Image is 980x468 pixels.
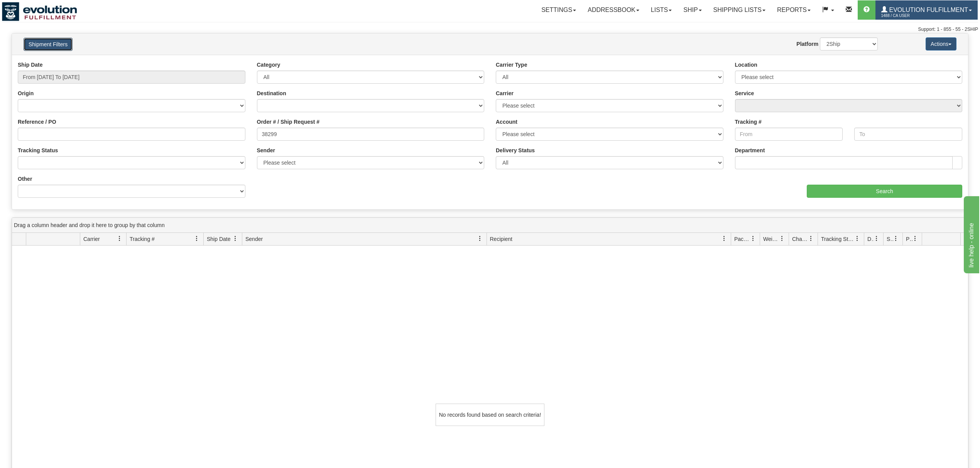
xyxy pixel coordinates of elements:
a: Tracking # filter column settings [190,232,203,245]
span: Sender [245,235,263,243]
a: Lists [645,0,678,20]
a: Evolution Fulfillment 1488 / CA User [875,0,978,20]
a: Carrier filter column settings [113,232,126,245]
span: Packages [734,235,750,243]
a: Tracking Status filter column settings [851,232,864,245]
a: Delivery Status filter column settings [870,232,883,245]
input: From [735,128,843,141]
span: Evolution Fulfillment [887,7,968,13]
label: Category [257,61,280,69]
label: Origin [18,89,34,97]
span: Recipient [490,235,512,243]
label: Delivery Status [496,146,535,154]
label: Carrier Type [496,61,527,69]
label: Ship Date [18,61,43,69]
input: Search [807,185,962,198]
img: logo1488.jpg [2,2,77,21]
button: Shipment Filters [24,38,73,51]
a: Sender filter column settings [473,232,487,245]
label: Account [496,118,517,126]
div: Support: 1 - 855 - 55 - 2SHIP [2,26,978,33]
a: Pickup Status filter column settings [909,232,922,245]
div: live help - online [6,5,71,14]
div: grid grouping header [12,218,968,233]
label: Sender [257,146,275,154]
button: Actions [926,37,956,51]
label: Carrier [496,89,514,97]
div: No records found based on search criteria! [436,404,544,426]
a: Packages filter column settings [747,232,760,245]
span: Charge [792,235,808,243]
a: Recipient filter column settings [718,232,731,245]
span: 1488 / CA User [881,12,939,20]
label: Destination [257,89,286,97]
a: Ship [678,0,707,20]
label: Tracking # [735,118,762,126]
span: Carrier [83,235,100,243]
label: Service [735,89,754,97]
span: Ship Date [207,235,230,243]
label: Other [18,175,32,183]
input: To [854,128,962,141]
label: Tracking Status [18,146,58,154]
label: Order # / Ship Request # [257,118,320,126]
a: Ship Date filter column settings [229,232,242,245]
span: Delivery Status [867,235,874,243]
label: Platform [796,40,818,48]
span: Shipment Issues [887,235,893,243]
a: Addressbook [582,0,645,20]
a: Weight filter column settings [776,232,789,245]
iframe: chat widget [962,195,979,273]
span: Pickup Status [906,235,912,243]
span: Weight [763,235,779,243]
label: Location [735,61,757,69]
label: Reference / PO [18,118,56,126]
a: Reports [771,0,816,20]
a: Charge filter column settings [804,232,818,245]
a: Shipping lists [708,0,771,20]
label: Department [735,146,765,154]
a: Settings [536,0,582,20]
span: Tracking Status [821,235,855,243]
span: Tracking # [130,235,155,243]
a: Shipment Issues filter column settings [889,232,902,245]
